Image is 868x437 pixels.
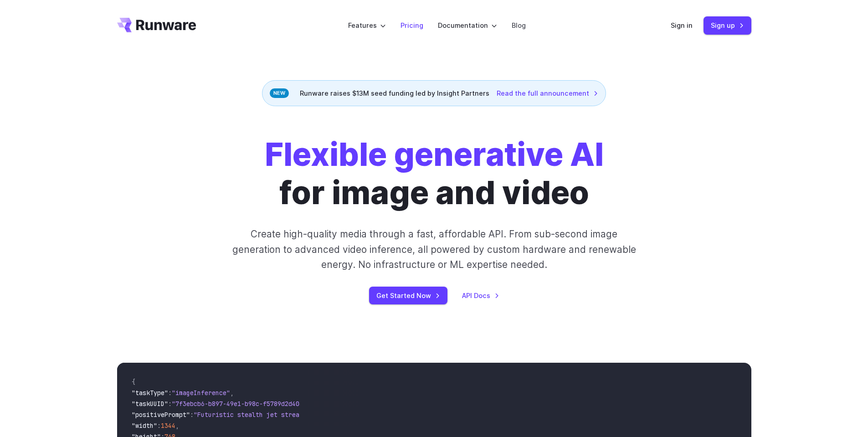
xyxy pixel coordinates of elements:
[132,400,168,408] span: "taskUUID"
[194,411,525,419] span: "Futuristic stealth jet streaking through a neon-lit cityscape with glowing purple exhaust"
[168,389,172,397] span: :
[265,135,604,174] strong: Flexible generative AI
[704,16,751,34] a: Sign up
[117,18,196,32] a: Go to /
[497,88,598,98] a: Read the full announcement
[462,290,499,301] a: API Docs
[369,287,447,304] a: Get Started Now
[262,80,606,106] div: Runware raises $13M seed funding led by Insight Partners
[172,389,230,397] span: "imageInference"
[348,20,386,31] label: Features
[132,422,157,430] span: "width"
[161,422,175,430] span: 1344
[190,411,194,419] span: :
[168,400,172,408] span: :
[438,20,497,31] label: Documentation
[132,389,168,397] span: "taskType"
[231,226,637,272] p: Create high-quality media through a fast, affordable API. From sub-second image generation to adv...
[230,389,234,397] span: ,
[132,411,190,419] span: "positivePrompt"
[175,422,179,430] span: ,
[265,135,604,212] h1: for image and video
[401,20,423,31] a: Pricing
[172,400,310,408] span: "7f3ebcb6-b897-49e1-b98c-f5789d2d40d7"
[157,422,161,430] span: :
[671,20,693,31] a: Sign in
[132,378,135,386] span: {
[512,20,526,31] a: Blog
